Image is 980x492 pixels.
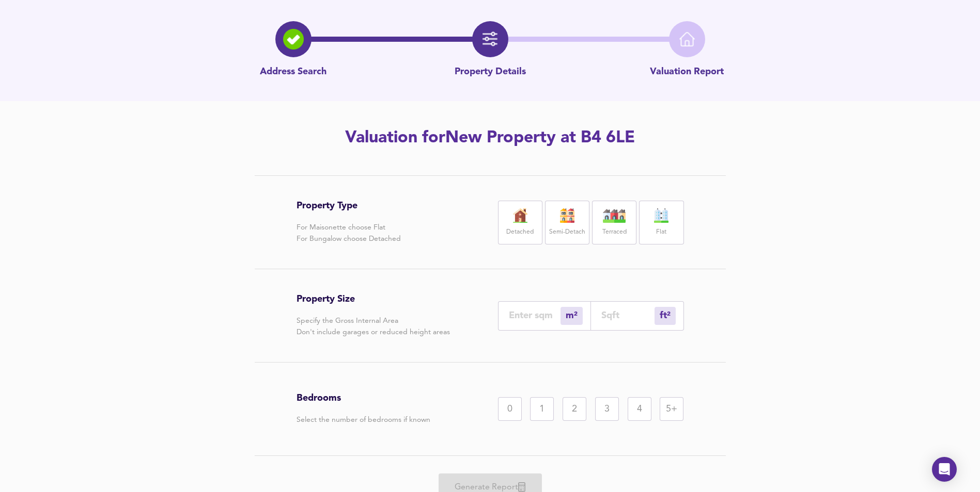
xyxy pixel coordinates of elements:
[561,307,583,325] div: m²
[297,293,450,305] h3: Property Size
[509,310,561,321] input: Enter sqm
[601,208,627,223] img: house-icon
[297,222,401,244] p: For Maisonette choose Flat For Bungalow choose Detached
[506,226,534,239] label: Detached
[602,226,627,239] label: Terraced
[297,392,430,404] h3: Bedrooms
[455,65,526,79] p: Property Details
[483,31,498,47] img: filter-icon
[595,397,619,421] div: 3
[656,226,666,239] label: Flat
[650,65,724,79] p: Valuation Report
[563,397,586,421] div: 2
[260,65,326,79] p: Address Search
[549,226,585,239] label: Semi-Detach
[198,127,783,150] h2: Valuation for New Property at B4 6LE
[545,201,589,244] div: Semi-Detach
[628,397,651,421] div: 4
[660,397,683,421] div: 5+
[283,29,304,50] img: search-icon
[601,310,655,321] input: Sqft
[655,307,676,325] div: m²
[554,208,580,223] img: house-icon
[932,457,957,482] div: Open Intercom Messenger
[639,201,683,244] div: Flat
[648,208,674,223] img: flat-icon
[297,200,401,211] h3: Property Type
[592,201,636,244] div: Terraced
[679,31,695,47] img: home-icon
[297,414,430,425] p: Select the number of bedrooms if known
[498,201,542,244] div: Detached
[530,397,554,421] div: 1
[507,208,533,223] img: house-icon
[498,397,522,421] div: 0
[297,315,450,338] p: Specify the Gross Internal Area Don't include garages or reduced height areas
